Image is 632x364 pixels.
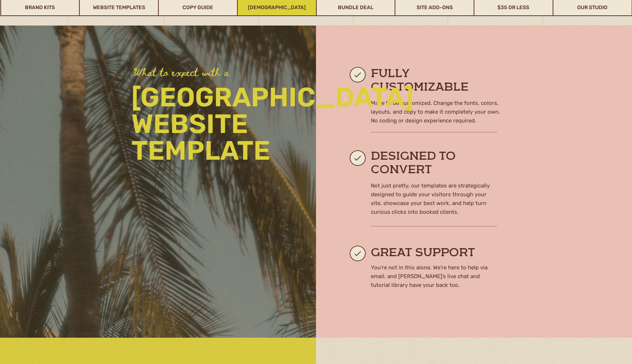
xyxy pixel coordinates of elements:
p: Made to be customized. Change the fonts, colors, layouts, and copy to make it completely your own... [371,99,503,127]
h2: Designed to Convert [371,150,497,177]
p: You're not in this alone. We’re here to help via email, and [PERSON_NAME]’s live chat and tutoria... [371,263,497,295]
p: [GEOGRAPHIC_DATA] website template [131,84,299,169]
h2: Great Support [371,247,497,257]
h3: What to expect with a [133,67,259,79]
p: Not just pretty, our templates are strategically designed to guide your visitors through your sit... [371,181,497,219]
h2: Fully Customizable [371,68,497,94]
